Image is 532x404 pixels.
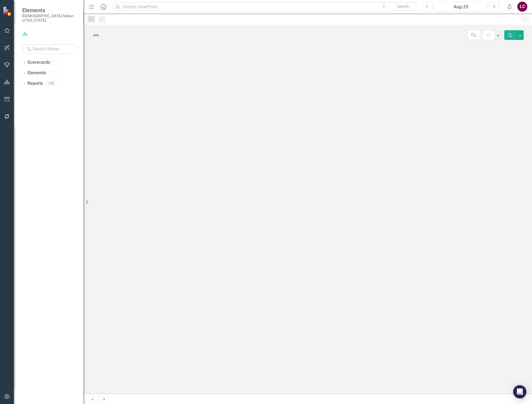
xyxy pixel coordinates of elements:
[397,4,409,9] span: Search
[27,80,43,87] a: Reports
[27,70,46,76] a: Elements
[434,2,487,12] button: Aug-25
[3,6,12,16] img: ClearPoint Strategy
[22,14,78,23] small: [DEMOGRAPHIC_DATA] Nation of [US_STATE]
[513,385,526,398] div: Open Intercom Messenger
[22,7,78,14] span: Elements
[517,2,527,12] button: LC
[112,2,418,12] input: Search ClearPoint...
[389,3,417,11] button: Search
[92,31,100,40] img: Not Defined
[22,44,78,54] input: Search Below...
[27,59,50,66] a: Scorecards
[46,81,57,86] div: 125
[436,4,485,10] div: Aug-25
